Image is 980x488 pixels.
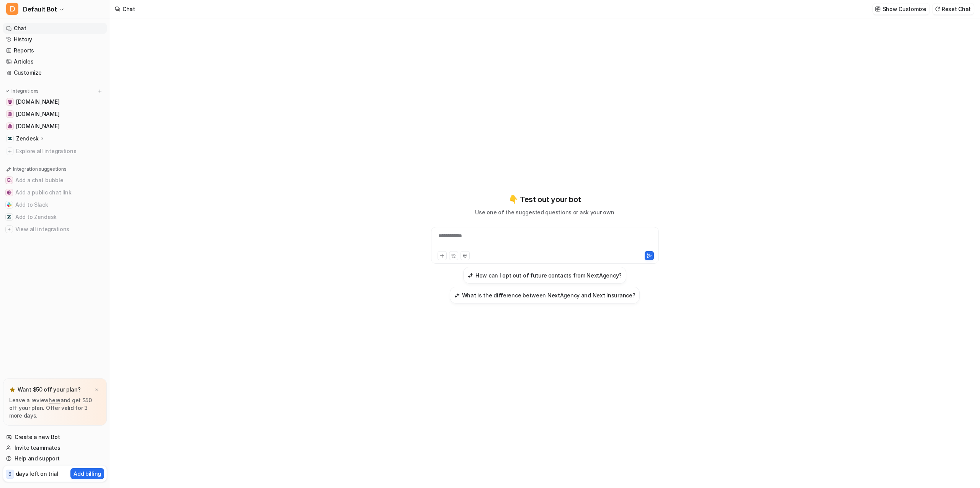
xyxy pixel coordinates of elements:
[6,3,18,15] span: D
[16,470,59,478] p: days left on trial
[3,432,107,442] a: Create a new Bot
[7,178,11,183] img: Add a chat bubble
[3,442,107,453] a: Invite teammates
[3,23,107,34] a: Chat
[875,6,880,12] img: customize
[454,292,460,298] img: What is the difference between NextAgency and Next Insurance?
[9,397,101,419] p: Leave a review and get $50 off your plan. Offer valid for 3 more days.
[873,3,929,15] button: Show Customize
[7,227,11,232] img: View all integrations
[11,88,39,94] p: Integrations
[3,109,107,119] a: signup.nextagency.com[DOMAIN_NAME]
[3,87,41,95] button: Integrations
[7,190,11,195] img: Add a public chat link
[3,45,107,56] a: Reports
[3,186,107,199] button: Add a public chat linkAdd a public chat link
[6,147,14,155] img: explore all integrations
[8,100,12,104] img: nextagency.com
[95,387,99,392] img: x
[8,124,12,129] img: dev.nextagency.com
[3,174,107,186] button: Add a chat bubbleAdd a chat bubble
[23,4,57,15] span: Default Bot
[468,273,473,278] img: How can I opt out of future contacts from NextAgency?
[475,208,614,216] p: Use one of the suggested questions or ask your own
[3,453,107,464] a: Help and support
[450,287,640,304] button: What is the difference between NextAgency and Next Insurance?What is the difference between NextA...
[16,145,104,157] span: Explore all integrations
[16,110,59,118] span: [DOMAIN_NAME]
[16,135,39,142] p: Zendesk
[3,56,107,67] a: Articles
[3,199,107,211] button: Add to SlackAdd to Slack
[3,146,107,157] a: Explore all integrations
[462,291,635,299] h3: What is the difference between NextAgency and Next Insurance?
[7,202,11,207] img: Add to Slack
[3,34,107,45] a: History
[3,121,107,132] a: dev.nextagency.com[DOMAIN_NAME]
[122,5,135,13] div: Chat
[49,397,60,403] a: here
[70,468,104,479] button: Add billing
[933,3,974,15] button: Reset Chat
[8,136,12,141] img: Zendesk
[3,67,107,78] a: Customize
[935,6,940,12] img: reset
[16,122,59,130] span: [DOMAIN_NAME]
[509,194,581,205] p: 👇 Test out your bot
[7,215,11,219] img: Add to Zendesk
[97,88,103,94] img: menu_add.svg
[16,98,59,106] span: [DOMAIN_NAME]
[463,267,626,284] button: How can I opt out of future contacts from NextAgency?How can I opt out of future contacts from Ne...
[73,470,101,478] p: Add billing
[9,387,15,393] img: star
[3,211,107,223] button: Add to ZendeskAdd to Zendesk
[8,471,11,478] p: 6
[13,166,66,173] p: Integration suggestions
[883,5,926,13] p: Show Customize
[3,223,107,235] button: View all integrationsView all integrations
[3,96,107,107] a: nextagency.com[DOMAIN_NAME]
[5,88,10,94] img: expand menu
[475,271,622,279] h3: How can I opt out of future contacts from NextAgency?
[8,112,12,116] img: signup.nextagency.com
[18,386,81,393] p: Want $50 off your plan?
